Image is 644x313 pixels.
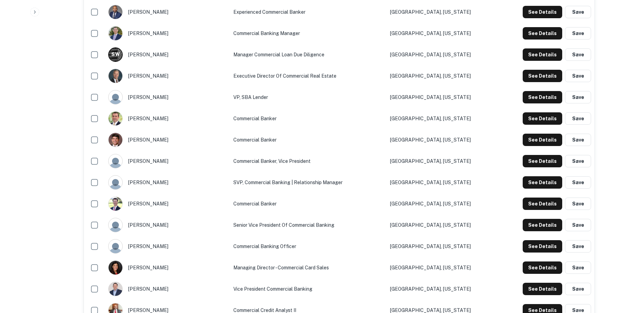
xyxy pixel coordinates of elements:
[230,278,387,300] td: Vice President Commercial Banking
[108,239,226,254] div: [PERSON_NAME]
[230,257,387,278] td: Managing Director - Commercial Card Sales
[230,44,387,65] td: Manager Commercial Loan Due Diligence
[387,87,518,108] td: [GEOGRAPHIC_DATA], [US_STATE]
[387,44,518,65] td: [GEOGRAPHIC_DATA], [US_STATE]
[230,108,387,129] td: Commercial Banker
[109,282,122,296] img: 1621454928135
[230,193,387,214] td: Commercial Banker
[230,172,387,193] td: SVP, Commercial Banking | Relationship Manager
[565,6,591,18] button: Save
[565,261,591,274] button: Save
[523,112,562,125] button: See Details
[108,90,226,104] div: [PERSON_NAME]
[387,193,518,214] td: [GEOGRAPHIC_DATA], [US_STATE]
[565,112,591,125] button: Save
[523,155,562,167] button: See Details
[523,6,562,18] button: See Details
[565,27,591,40] button: Save
[230,1,387,23] td: Experienced Commercial Banker
[565,198,591,210] button: Save
[565,91,591,103] button: Save
[109,5,122,19] img: 1660239655550
[523,240,562,253] button: See Details
[108,26,226,41] div: [PERSON_NAME]
[109,90,122,104] img: 9c8pery4andzj6ohjkjp54ma2
[523,283,562,295] button: See Details
[108,175,226,190] div: [PERSON_NAME]
[523,48,562,61] button: See Details
[108,5,226,19] div: [PERSON_NAME]
[108,260,226,275] div: [PERSON_NAME]
[109,197,122,211] img: 1648131603231
[565,283,591,295] button: Save
[109,69,122,83] img: 1517466083285
[109,239,122,253] img: 9c8pery4andzj6ohjkjp54ma2
[108,111,226,126] div: [PERSON_NAME]
[387,214,518,236] td: [GEOGRAPHIC_DATA], [US_STATE]
[387,172,518,193] td: [GEOGRAPHIC_DATA], [US_STATE]
[565,155,591,167] button: Save
[387,65,518,87] td: [GEOGRAPHIC_DATA], [US_STATE]
[523,134,562,146] button: See Details
[523,261,562,274] button: See Details
[230,214,387,236] td: Senior Vice President of Commercial Banking
[565,48,591,61] button: Save
[109,261,122,275] img: 1566095629096
[109,112,122,125] img: 1633030614492
[230,236,387,257] td: Commercial Banking Officer
[387,257,518,278] td: [GEOGRAPHIC_DATA], [US_STATE]
[108,154,226,168] div: [PERSON_NAME]
[108,282,226,296] div: [PERSON_NAME]
[565,176,591,189] button: Save
[523,198,562,210] button: See Details
[565,240,591,253] button: Save
[387,236,518,257] td: [GEOGRAPHIC_DATA], [US_STATE]
[108,133,226,147] div: [PERSON_NAME]
[523,70,562,82] button: See Details
[108,197,226,211] div: [PERSON_NAME]
[230,23,387,44] td: Commercial Banking Manager
[230,129,387,150] td: Commercial Banker
[387,108,518,129] td: [GEOGRAPHIC_DATA], [US_STATE]
[523,91,562,103] button: See Details
[387,278,518,300] td: [GEOGRAPHIC_DATA], [US_STATE]
[230,65,387,87] td: Executive Director of Commercial Real Estate
[230,150,387,172] td: Commercial Banker, Vice President
[108,69,226,83] div: [PERSON_NAME]
[111,51,120,58] p: S W
[523,219,562,231] button: See Details
[523,176,562,189] button: See Details
[109,154,122,168] img: 9c8pery4andzj6ohjkjp54ma2
[387,129,518,150] td: [GEOGRAPHIC_DATA], [US_STATE]
[610,236,644,269] iframe: Chat Widget
[565,70,591,82] button: Save
[387,150,518,172] td: [GEOGRAPHIC_DATA], [US_STATE]
[523,27,562,40] button: See Details
[565,134,591,146] button: Save
[230,87,387,108] td: VP, SBA Lender
[108,47,226,62] div: [PERSON_NAME]
[108,218,226,232] div: [PERSON_NAME]
[565,219,591,231] button: Save
[387,23,518,44] td: [GEOGRAPHIC_DATA], [US_STATE]
[109,218,122,232] img: 9c8pery4andzj6ohjkjp54ma2
[109,133,122,147] img: 1530102812132
[109,26,122,40] img: 1705973004193
[387,1,518,23] td: [GEOGRAPHIC_DATA], [US_STATE]
[109,176,122,189] img: 9c8pery4andzj6ohjkjp54ma2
